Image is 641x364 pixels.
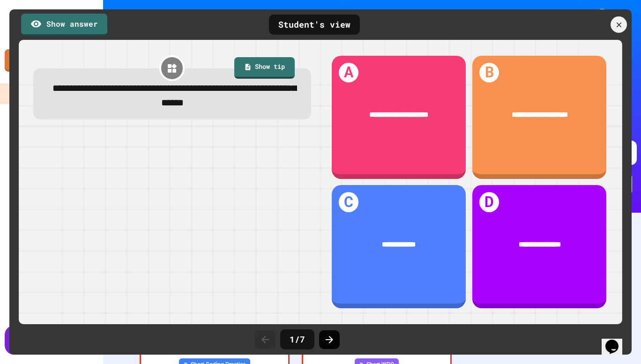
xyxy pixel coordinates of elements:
h1: C [339,192,359,212]
h1: B [479,63,499,83]
a: Show tip [234,57,294,79]
iframe: chat widget [602,327,632,355]
h1: D [479,192,499,212]
div: Student's view [269,15,360,35]
a: Show answer [21,14,107,36]
div: 1 / 7 [280,329,314,349]
h1: A [339,63,359,83]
